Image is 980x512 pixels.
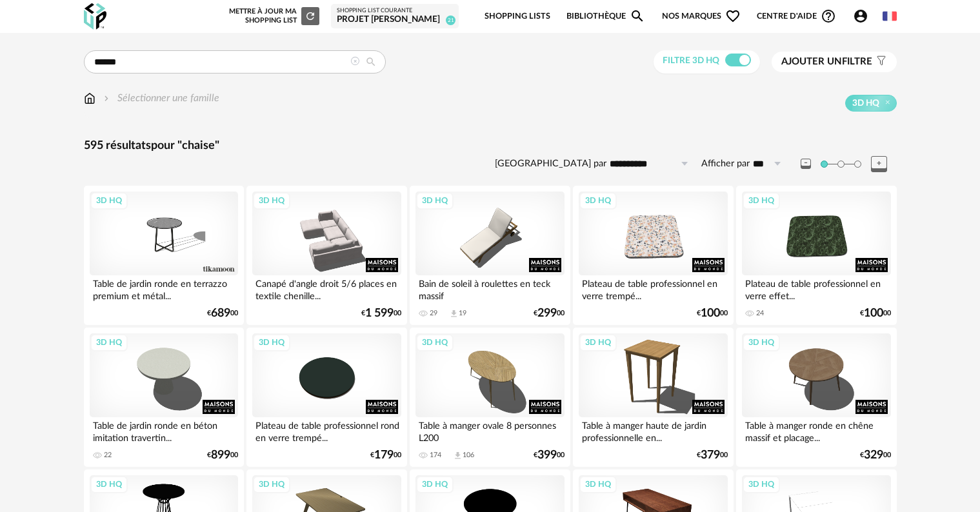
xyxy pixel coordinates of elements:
[697,309,728,318] div: € 00
[537,451,557,460] span: 399
[253,476,290,493] div: 3D HQ
[860,309,891,318] div: € 00
[90,417,238,443] div: Table de jardin ronde en béton imitation travertin...
[337,7,453,26] a: Shopping List courante Projet [PERSON_NAME] 21
[495,158,606,170] label: [GEOGRAPHIC_DATA] par
[459,309,466,318] div: 19
[537,309,557,318] span: 299
[663,56,719,65] span: Filtre 3D HQ
[416,476,454,493] div: 3D HQ
[84,328,244,467] a: 3D HQ Table de jardin ronde en béton imitation travertin... 22 €89900
[701,451,720,460] span: 379
[337,14,453,26] div: Projet [PERSON_NAME]
[781,57,842,66] span: Ajouter un
[579,334,617,351] div: 3D HQ
[579,417,727,443] div: Table à manger haute de jardin professionnelle en...
[211,451,230,460] span: 899
[101,91,219,106] div: Sélectionner une famille
[566,1,645,32] a: BibliothèqueMagnify icon
[743,334,780,351] div: 3D HQ
[743,192,780,209] div: 3D HQ
[430,309,437,318] div: 29
[883,9,897,23] img: fr
[410,186,570,325] a: 3D HQ Bain de soleil à roulettes en teck massif 29 Download icon 19 €29900
[84,139,897,153] div: 595 résultats
[246,186,406,325] a: 3D HQ Canapé d'angle droit 5/6 places en textile chenille... €1 59900
[361,309,401,318] div: € 00
[852,97,879,109] span: 3D HQ
[90,334,128,351] div: 3D HQ
[226,7,319,25] div: Mettre à jour ma Shopping List
[453,451,463,460] span: Download icon
[736,328,896,467] a: 3D HQ Table à manger ronde en chêne massif et placage... €32900
[90,476,128,493] div: 3D HQ
[630,8,645,24] span: Magnify icon
[701,158,750,170] label: Afficher par
[211,309,230,318] span: 689
[579,476,617,493] div: 3D HQ
[534,309,565,318] div: € 00
[370,451,401,460] div: € 00
[416,334,454,351] div: 3D HQ
[337,7,453,15] div: Shopping List courante
[410,328,570,467] a: 3D HQ Table à manger ovale 8 personnes L200 174 Download icon 106 €39900
[101,91,112,106] img: svg+xml;base64,PHN2ZyB3aWR0aD0iMTYiIGhlaWdodD0iMTYiIHZpZXdCb3g9IjAgMCAxNiAxNiIgZmlsbD0ibm9uZSIgeG...
[781,55,872,68] span: filtre
[742,275,890,301] div: Plateau de table professionnel en verre effet...
[90,192,128,209] div: 3D HQ
[736,186,896,325] a: 3D HQ Plateau de table professionnel en verre effet... 24 €10000
[534,451,565,460] div: € 00
[853,8,874,24] span: Account Circle icon
[252,417,401,443] div: Plateau de table professionnel rond en verre trempé...
[430,451,441,460] div: 174
[305,12,316,19] span: Refresh icon
[415,417,564,443] div: Table à manger ovale 8 personnes L200
[84,3,106,30] img: OXP
[742,417,890,443] div: Table à manger ronde en chêne massif et placage...
[662,1,741,32] span: Nos marques
[573,328,733,467] a: 3D HQ Table à manger haute de jardin professionnelle en... €37900
[757,8,836,24] span: Centre d'aideHelp Circle Outline icon
[821,8,836,24] span: Help Circle Outline icon
[246,328,406,467] a: 3D HQ Plateau de table professionnel rond en verre trempé... €17900
[579,275,727,301] div: Plateau de table professionnel en verre trempé...
[743,476,780,493] div: 3D HQ
[756,309,764,318] div: 24
[104,451,112,460] div: 22
[415,275,564,301] div: Bain de soleil à roulettes en teck massif
[872,55,887,68] span: Filter icon
[701,309,720,318] span: 100
[449,309,459,319] span: Download icon
[253,334,290,351] div: 3D HQ
[207,451,238,460] div: € 00
[252,275,401,301] div: Canapé d'angle droit 5/6 places en textile chenille...
[207,309,238,318] div: € 00
[860,451,891,460] div: € 00
[485,1,550,32] a: Shopping Lists
[374,451,394,460] span: 179
[151,140,219,152] span: pour "chaise"
[90,275,238,301] div: Table de jardin ronde en terrazzo premium et métal...
[772,52,897,72] button: Ajouter unfiltre Filter icon
[84,91,95,106] img: svg+xml;base64,PHN2ZyB3aWR0aD0iMTYiIGhlaWdodD0iMTciIHZpZXdCb3g9IjAgMCAxNiAxNyIgZmlsbD0ibm9uZSIgeG...
[463,451,474,460] div: 106
[416,192,454,209] div: 3D HQ
[864,309,883,318] span: 100
[864,451,883,460] span: 329
[253,192,290,209] div: 3D HQ
[725,8,741,24] span: Heart Outline icon
[365,309,394,318] span: 1 599
[84,186,244,325] a: 3D HQ Table de jardin ronde en terrazzo premium et métal... €68900
[579,192,617,209] div: 3D HQ
[853,8,868,24] span: Account Circle icon
[446,15,455,25] span: 21
[573,186,733,325] a: 3D HQ Plateau de table professionnel en verre trempé... €10000
[697,451,728,460] div: € 00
